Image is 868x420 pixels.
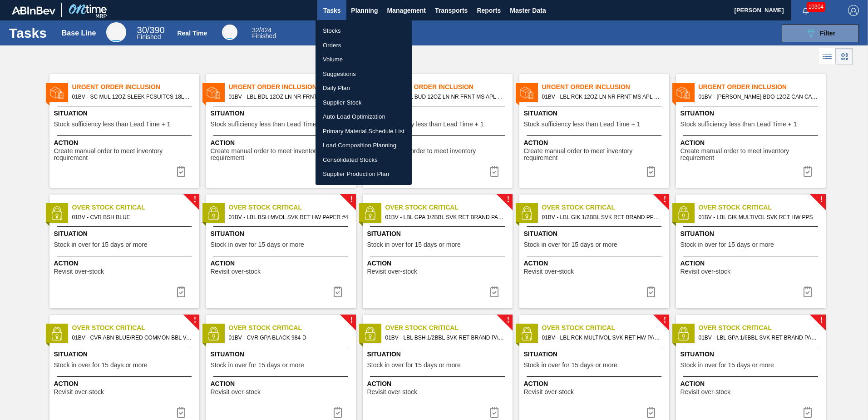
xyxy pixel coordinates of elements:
a: Stocks [316,24,412,38]
a: Consolidated Stocks [316,153,412,167]
a: Supplier Production Plan [316,167,412,181]
a: Load Composition Planning [316,138,412,153]
a: Supplier Stock [316,95,412,110]
a: Volume [316,52,412,67]
a: Daily Plan [316,81,412,95]
a: Auto Load Optimization [316,110,412,124]
a: Suggestions [316,67,412,81]
a: Orders [316,38,412,53]
a: Primary Material Schedule List [316,124,412,139]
